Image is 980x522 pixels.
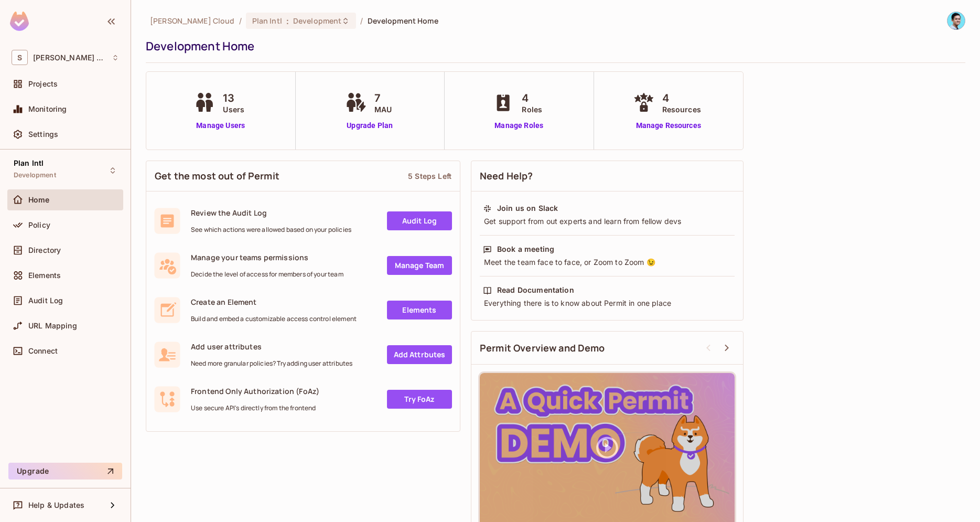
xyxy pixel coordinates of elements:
[490,120,547,131] a: Manage Roles
[374,104,392,115] span: MAU
[28,271,61,280] span: Elements
[191,359,352,368] span: Need more granular policies? Try adding user attributes
[12,50,28,65] span: S
[387,390,452,409] a: Try FoAz
[14,159,44,167] span: Plan Intl
[28,130,58,139] span: Settings
[8,463,122,480] button: Upgrade
[662,90,701,106] span: 4
[223,104,244,115] span: Users
[497,244,554,254] div: Book a meeting
[522,90,542,106] span: 4
[28,105,67,113] span: Monitoring
[28,322,77,330] span: URL Mapping
[387,345,452,364] a: Add Attrbutes
[360,16,363,26] li: /
[387,301,452,319] a: Elements
[368,16,438,26] span: Development Home
[387,256,452,275] a: Manage Team
[28,221,50,229] span: Policy
[483,216,731,227] div: Get support from out experts and learn from fellow devs
[28,246,61,254] span: Directory
[191,297,357,307] span: Create an Element
[286,17,289,25] span: :
[497,285,574,295] div: Read Documentation
[497,203,558,214] div: Join us on Slack
[483,298,731,308] div: Everything there is to know about Permit in one place
[10,12,29,31] img: SReyMgAAAABJRU5ErkJggg==
[947,12,965,29] img: Aldy Cavalera
[252,16,282,26] span: Plan Intl
[191,252,343,262] span: Manage your teams permissions
[343,120,397,131] a: Upgrade Plan
[408,171,451,181] div: 5 Steps Left
[28,296,63,305] span: Audit Log
[191,386,319,396] span: Frontend Only Authorization (FoAz)
[631,120,706,131] a: Manage Resources
[387,211,452,230] a: Audit Log
[191,120,250,131] a: Manage Users
[293,16,341,26] span: Development
[522,104,542,115] span: Roles
[480,169,533,183] span: Need Help?
[662,104,701,115] span: Resources
[191,342,352,351] span: Add user attributes
[483,257,731,268] div: Meet the team face to face, or Zoom to Zoom 😉
[146,38,960,54] div: Development Home
[191,226,351,234] span: See which actions were allowed based on your policies
[374,90,392,106] span: 7
[155,169,279,183] span: Get the most out of Permit
[33,54,106,62] span: Workspace: Sawala Cloud
[28,347,58,355] span: Connect
[191,270,343,279] span: Decide the level of access for members of your team
[150,16,235,26] span: the active workspace
[191,315,357,323] span: Build and embed a customizable access control element
[28,196,50,204] span: Home
[239,16,242,26] li: /
[480,342,605,355] span: Permit Overview and Demo
[14,171,56,179] span: Development
[191,208,351,218] span: Review the Audit Log
[28,80,58,88] span: Projects
[223,90,244,106] span: 13
[191,404,319,412] span: Use secure API's directly from the frontend
[28,501,84,509] span: Help & Updates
